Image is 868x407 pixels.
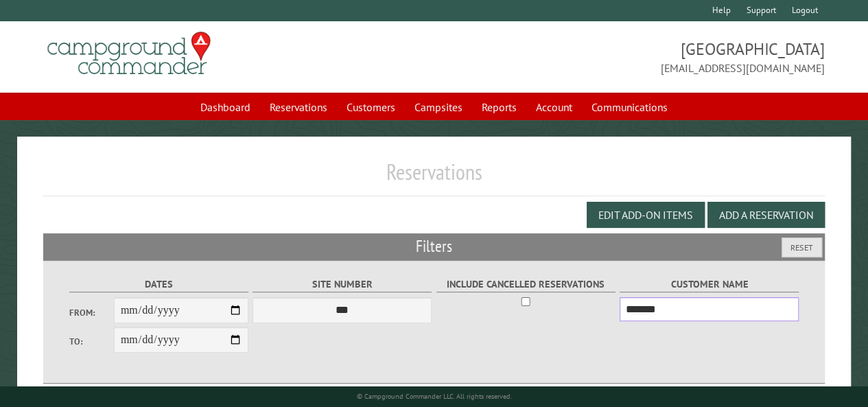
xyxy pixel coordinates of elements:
[69,306,114,319] label: From:
[583,94,676,120] a: Communications
[261,94,336,120] a: Reservations
[43,159,825,196] h1: Reservations
[43,27,215,80] img: Campground Commander
[434,38,825,76] span: [GEOGRAPHIC_DATA] [EMAIL_ADDRESS][DOMAIN_NAME]
[43,233,825,259] h2: Filters
[356,392,511,401] small: © Campground Commander LLC. All rights reserved.
[69,335,114,348] label: To:
[69,277,248,292] label: Dates
[528,94,580,120] a: Account
[406,94,471,120] a: Campsites
[473,94,525,120] a: Reports
[338,94,403,120] a: Customers
[436,277,615,292] label: Include Cancelled Reservations
[192,94,259,120] a: Dashboard
[782,237,822,257] button: Reset
[587,202,705,228] button: Edit Add-on Items
[620,277,799,292] label: Customer Name
[707,202,825,228] button: Add a Reservation
[253,277,432,292] label: Site Number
